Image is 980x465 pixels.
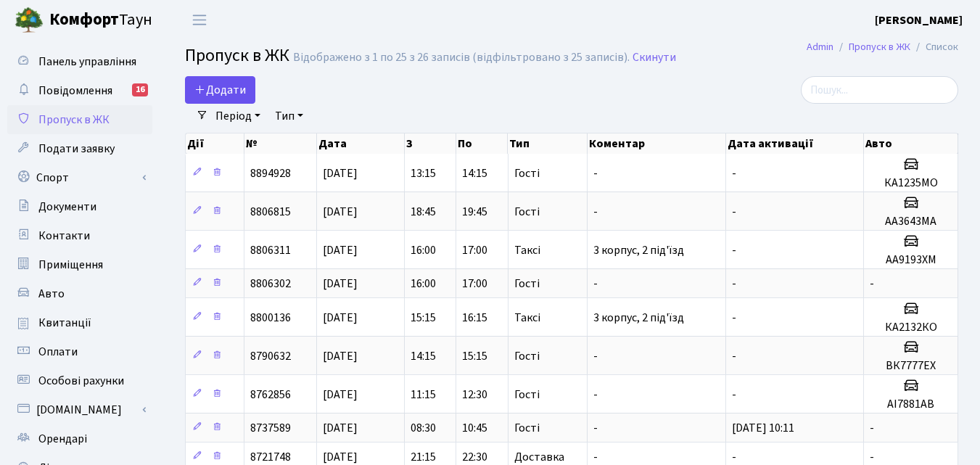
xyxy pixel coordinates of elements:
a: Оплати [7,337,152,366]
span: 8806815 [250,204,291,220]
a: Приміщення [7,250,152,279]
span: - [732,310,736,326]
span: Гості [514,278,540,289]
span: Додати [194,82,246,98]
a: Особові рахунки [7,366,152,395]
span: 16:00 [411,242,436,258]
a: [DOMAIN_NAME] [7,395,152,424]
span: Особові рахунки [38,373,124,389]
span: - [870,420,874,436]
span: Гості [514,350,540,362]
span: 15:15 [411,310,436,326]
a: Орендарі [7,424,152,453]
a: Тип [269,104,309,128]
span: 11:15 [411,387,436,403]
input: Пошук... [801,76,958,104]
span: Авто [38,286,65,302]
a: Admin [807,39,833,54]
a: Панель управління [7,47,152,76]
span: 19:45 [462,204,487,220]
a: Пропуск в ЖК [849,39,910,54]
span: 17:00 [462,276,487,292]
span: 18:45 [411,204,436,220]
h5: АА9193ХМ [870,253,952,267]
span: 16:00 [411,276,436,292]
span: - [593,449,598,465]
span: [DATE] [323,348,358,364]
th: Коментар [588,133,726,154]
th: З [405,133,456,154]
nav: breadcrumb [785,32,980,62]
span: - [593,165,598,181]
h5: АІ7881АВ [870,398,952,411]
span: - [732,348,736,364]
a: Контакти [7,221,152,250]
span: - [732,276,736,292]
th: № [244,133,317,154]
a: Пропуск в ЖК [7,105,152,134]
th: Дата активації [726,133,864,154]
span: [DATE] [323,242,358,258]
span: 8721748 [250,449,291,465]
a: Подати заявку [7,134,152,163]
span: [DATE] [323,449,358,465]
span: Доставка [514,451,564,463]
span: 8806311 [250,242,291,258]
span: - [732,204,736,220]
span: - [593,420,598,436]
span: Таун [49,8,152,33]
span: Гості [514,389,540,400]
span: - [870,276,874,292]
span: Оплати [38,344,78,360]
span: 14:15 [411,348,436,364]
span: [DATE] [323,165,358,181]
a: Документи [7,192,152,221]
a: Квитанції [7,308,152,337]
span: 22:30 [462,449,487,465]
span: [DATE] 10:11 [732,420,794,436]
span: Подати заявку [38,141,115,157]
span: Таксі [514,244,540,256]
span: Панель управління [38,54,136,70]
a: Повідомлення16 [7,76,152,105]
span: Гості [514,168,540,179]
span: 8806302 [250,276,291,292]
th: Дата [317,133,405,154]
a: Авто [7,279,152,308]
th: По [456,133,508,154]
span: 21:15 [411,449,436,465]
span: Приміщення [38,257,103,273]
span: 13:15 [411,165,436,181]
th: Авто [864,133,958,154]
span: 8762856 [250,387,291,403]
b: Комфорт [49,8,119,31]
span: Таксі [514,312,540,324]
span: - [870,449,874,465]
th: Дії [186,133,244,154]
span: 08:30 [411,420,436,436]
div: 16 [132,83,148,96]
span: 15:15 [462,348,487,364]
a: Скинути [633,51,676,65]
h5: КА2132КО [870,321,952,334]
span: - [593,387,598,403]
span: Пропуск в ЖК [185,43,289,68]
span: [DATE] [323,276,358,292]
a: Додати [185,76,255,104]
span: [DATE] [323,387,358,403]
span: - [593,348,598,364]
b: [PERSON_NAME] [875,12,963,28]
span: [DATE] [323,204,358,220]
li: Список [910,39,958,55]
span: 8790632 [250,348,291,364]
span: 8894928 [250,165,291,181]
span: 17:00 [462,242,487,258]
span: - [732,242,736,258]
span: 12:30 [462,387,487,403]
img: logo.png [15,6,44,35]
h5: КА1235МО [870,176,952,190]
span: 10:45 [462,420,487,436]
span: - [732,165,736,181]
span: Повідомлення [38,83,112,99]
h5: АА3643МА [870,215,952,229]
